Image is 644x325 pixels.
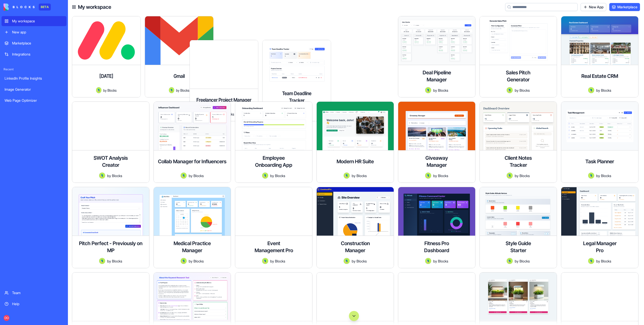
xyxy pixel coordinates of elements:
span: by [433,173,437,178]
h4: Giveaway Manager [417,154,457,169]
img: Avatar [181,258,187,264]
span: Blocks [519,258,530,264]
a: Integrations [2,49,66,59]
span: by [189,173,192,178]
img: Avatar [169,87,174,93]
a: Image Generator [2,84,66,94]
span: Blocks [519,173,530,178]
img: Avatar [507,87,513,93]
a: Giveaway ManagerAvatarbyBlocks [398,101,475,183]
img: Avatar [344,173,350,179]
span: by [596,88,600,93]
span: Blocks [275,173,285,178]
a: LinkedIn Profile Insights [2,73,66,83]
h4: Fitness Pro Dashboard [417,240,457,254]
h4: Employee Onboarding App [254,154,294,169]
span: by [107,173,111,178]
h4: Collab Manager for Influencers [158,158,226,165]
h4: Event Management Pro [254,240,294,254]
a: GmailAvatarbyBlocks [153,16,231,97]
span: Blocks [193,258,204,264]
a: Construction ManagerAvatarbyBlocks [316,187,394,268]
a: Freelancer Project ManagerAvatarbyBlocks [235,16,312,97]
span: Blocks [356,173,367,178]
div: Image Generator [5,87,63,92]
img: Avatar [588,258,594,264]
span: by [515,258,518,264]
h4: Client Notes Tracker [498,154,538,169]
div: My workspace [12,19,63,24]
span: Blocks [601,88,611,93]
span: Blocks [601,258,611,264]
a: Medical Practice ManagerAvatarbyBlocks [153,187,231,268]
h4: Deal Pipeline Manager [417,69,457,83]
div: Help [12,301,63,306]
span: by [189,258,192,264]
span: Blocks [356,258,367,264]
span: by [433,88,437,93]
span: Blocks [275,258,285,264]
div: Marketplace [12,41,63,46]
a: Style Guide StarterAvatarbyBlocks [479,187,557,268]
img: Avatar [344,258,350,264]
img: Avatar [425,87,431,93]
h4: [DATE] [99,73,113,80]
span: Blocks [438,88,448,93]
h4: Style Guide Starter [498,240,538,254]
a: Task PlannerAvatarbyBlocks [561,101,638,183]
img: logo [4,4,35,11]
div: LinkedIn Profile Insights [5,76,63,81]
img: Avatar [181,173,187,179]
a: Web Page Optimizer [2,95,66,105]
span: Blocks [180,88,189,93]
span: by [515,88,518,93]
a: Legal Manager ProAvatarbyBlocks [561,187,638,268]
span: Blocks [107,88,116,93]
button: Scroll to bottom [349,311,359,321]
a: Help [2,299,66,309]
div: Integrations [12,52,63,57]
h4: SWOT Analysis Creator [91,154,131,169]
a: Pitch Perfect - Previously on MPAvatarbyBlocks [72,187,149,268]
span: by [176,88,179,93]
img: Avatar [507,258,513,264]
img: Avatar [99,258,105,264]
h4: Construction Manager [335,240,375,254]
h4: Medical Practice Manager [172,240,212,254]
h4: Freelancer Project Manager [196,96,251,103]
span: Blocks [438,258,448,264]
h4: Pitch Perfect - Previously on MP [76,240,145,254]
a: Deal Pipeline ManagerAvatarbyBlocks [398,16,475,97]
a: Marketplace [2,38,66,48]
a: Real Estate CRMAvatarbyBlocks [561,16,638,97]
a: Marketplace [609,3,640,11]
span: by [596,258,600,264]
a: New app [2,27,66,37]
a: Modern HR SuiteAvatarbyBlocks [316,101,394,183]
a: New App [581,3,606,11]
a: Employee Onboarding AppAvatarbyBlocks [235,101,312,183]
span: by [270,258,274,264]
div: Web Page Optimizer [5,98,63,103]
img: Avatar [588,87,594,93]
h4: My workspace [78,4,111,11]
img: Avatar [507,173,513,179]
a: Client Notes TrackerAvatarbyBlocks [479,101,557,183]
span: by [596,173,600,178]
span: by [433,258,437,264]
span: Recent [2,67,66,71]
h4: Legal Manager Pro [580,240,620,254]
div: New app [12,30,63,35]
a: Team Deadline TrackerAvatarbyBlocks [316,16,394,97]
a: Collab Manager for InfluencersAvatarbyBlocks [153,101,231,183]
span: Blocks [112,173,122,178]
span: Blocks [193,173,204,178]
a: Team [2,288,66,298]
img: Avatar [425,173,431,179]
a: Sales Pitch GeneratorAvatarbyBlocks [479,16,557,97]
h4: Gmail [174,73,185,80]
span: Blocks [601,173,611,178]
div: BETA [39,4,51,11]
h4: Task Planner [585,158,614,165]
span: by [515,173,518,178]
